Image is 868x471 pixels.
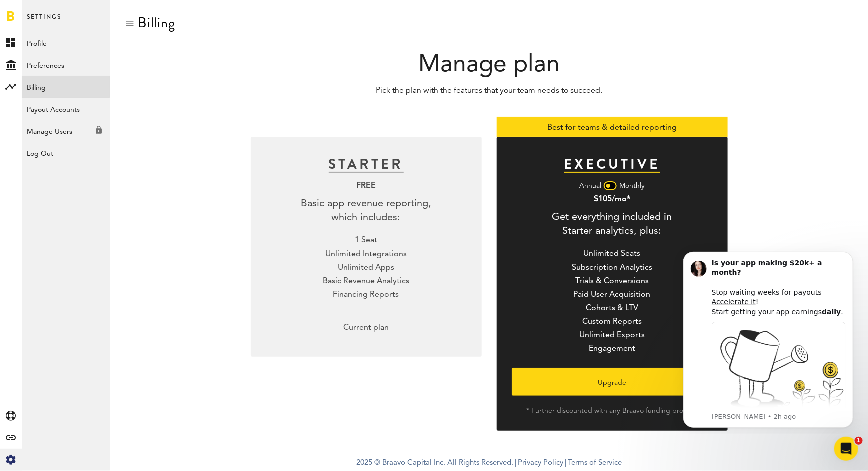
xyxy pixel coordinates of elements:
a: Preferences [22,54,110,76]
div: Financing Reports [323,289,409,300]
span: 2025 © Braavo Capital Inc. All Rights Reserved. [356,456,513,471]
div: Subscription Analytics [572,262,652,273]
div: Cohorts & LTV [572,303,652,314]
div: Annual [579,181,601,191]
div: Trials & Conversions [572,276,652,287]
div: EXECUTIVE [564,157,660,173]
button: Upgrade [512,368,713,396]
div: Basic app revenue reporting, which includes: [301,197,431,225]
div: FREE [356,180,376,192]
div: Basic Revenue Analytics [323,276,409,287]
iframe: Intercom live chat [834,437,858,461]
div: Get everything included in Starter analytics, plus: [552,210,672,238]
div: Log Out [22,142,110,160]
div: Current plan [266,314,467,342]
a: Privacy Policy [518,459,563,467]
a: Profile [22,32,110,54]
div: * Further discounted with any Braavo funding product [512,406,713,416]
div: 1 Seat [323,235,409,246]
div: $105/mo* [594,193,630,205]
div: Unlimited Integrations [323,249,409,260]
p: Pick the plan with the features that your team needs to succeed. [125,85,853,97]
a: Billing [22,76,110,98]
div: Paid User Acquisition [572,289,652,300]
a: Terms of Service [568,459,622,467]
iframe: Intercom notifications message [668,243,868,434]
div: Billing [138,15,175,31]
span: 1 [855,437,863,445]
div: Unlimited Seats [572,248,652,260]
div: Available only for Executive Analytics subscribers and funding clients [22,120,110,138]
div: Monthly [619,181,645,191]
span: Support [21,7,57,16]
div: Best for teams & detailed reporting [497,117,728,137]
span: Manage plan [418,53,560,77]
div: Custom Reports [572,316,652,327]
div: Unlimited Apps [323,262,409,273]
div: Unlimited Exports [572,330,652,341]
span: Settings [27,11,61,32]
div: Engagement [572,343,652,354]
a: Payout Accounts [22,98,110,120]
div: STARTER [329,157,404,173]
